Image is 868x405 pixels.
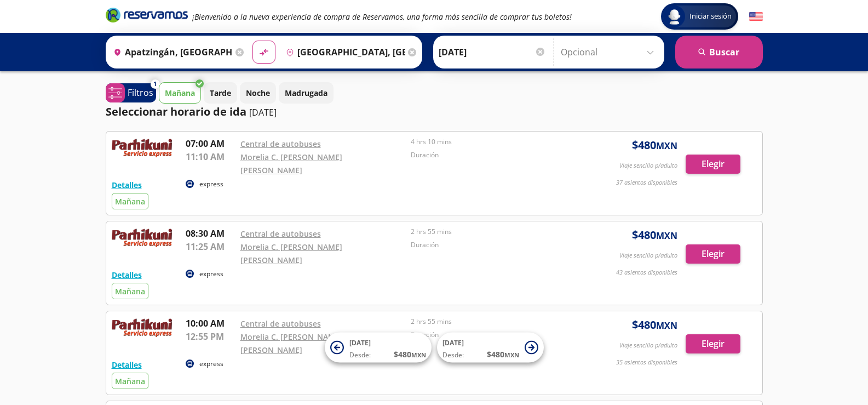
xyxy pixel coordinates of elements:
[325,333,432,363] button: [DATE]Desde:$480MXN
[246,87,270,99] p: Noche
[240,152,342,175] a: Morelia C. [PERSON_NAME] [PERSON_NAME]
[112,137,172,159] img: RESERVAMOS
[240,318,321,329] a: Central de autobuses
[109,38,233,66] input: Buscar Origen
[240,242,342,265] a: Morelia C. [PERSON_NAME] [PERSON_NAME]
[285,87,327,99] p: Madrugada
[616,178,677,187] p: 37 asientos disponibles
[619,161,677,170] p: Viaje sencillo p/adulto
[128,86,153,99] p: Filtros
[656,230,677,242] small: MXN
[411,317,576,327] p: 2 hrs 55 mins
[561,38,659,66] input: Opcional
[442,338,464,347] span: [DATE]
[106,7,188,23] i: Brand Logo
[685,11,736,22] span: Iniciar sesión
[411,351,426,359] small: MXN
[106,83,156,102] button: 1Filtros
[616,358,677,367] p: 35 asientos disponibles
[619,341,677,350] p: Viaje sencillo p/adulto
[106,104,246,120] p: Seleccionar horario de ida
[632,227,677,243] span: $ 480
[112,359,142,370] button: Detalles
[115,376,145,386] span: Mañana
[186,137,235,150] p: 07:00 AM
[656,140,677,152] small: MXN
[199,359,223,369] p: express
[186,330,235,343] p: 12:55 PM
[186,227,235,240] p: 08:30 AM
[686,155,740,174] button: Elegir
[487,349,519,360] span: $ 480
[115,196,145,207] span: Mañana
[504,351,519,359] small: MXN
[619,251,677,260] p: Viaje sencillo p/adulto
[204,82,237,104] button: Tarde
[279,82,334,104] button: Madrugada
[115,286,145,296] span: Mañana
[106,7,188,26] a: Brand Logo
[442,350,464,360] span: Desde:
[632,317,677,333] span: $ 480
[112,269,142,281] button: Detalles
[210,87,231,99] p: Tarde
[394,349,426,360] span: $ 480
[240,332,342,355] a: Morelia C. [PERSON_NAME] [PERSON_NAME]
[249,106,277,119] p: [DATE]
[186,240,235,253] p: 11:25 AM
[686,334,740,353] button: Elegir
[165,87,195,99] p: Mañana
[153,79,157,89] span: 1
[632,137,677,153] span: $ 480
[411,330,576,340] p: Duración
[192,12,572,22] em: ¡Bienvenido a la nueva experiencia de compra de Reservamos, una forma más sencilla de comprar tus...
[675,36,763,69] button: Buscar
[439,38,546,66] input: Elegir Fecha
[112,317,172,339] img: RESERVAMOS
[159,82,201,104] button: Mañana
[656,320,677,332] small: MXN
[349,350,371,360] span: Desde:
[186,150,235,163] p: 11:10 AM
[199,179,223,189] p: express
[240,139,321,149] a: Central de autobuses
[112,179,142,191] button: Detalles
[199,269,223,279] p: express
[411,227,576,237] p: 2 hrs 55 mins
[411,137,576,147] p: 4 hrs 10 mins
[411,240,576,250] p: Duración
[240,229,321,239] a: Central de autobuses
[349,338,371,347] span: [DATE]
[437,333,544,363] button: [DATE]Desde:$480MXN
[616,268,677,277] p: 43 asientos disponibles
[686,244,740,264] button: Elegir
[186,317,235,330] p: 10:00 AM
[240,82,276,104] button: Noche
[112,227,172,249] img: RESERVAMOS
[411,150,576,160] p: Duración
[749,10,763,24] button: English
[281,38,405,66] input: Buscar Destino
